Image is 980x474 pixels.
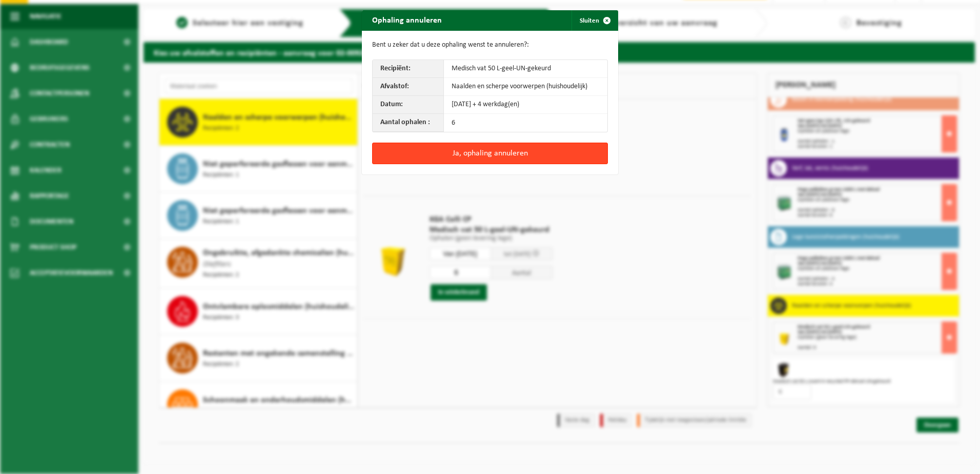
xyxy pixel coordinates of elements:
[444,114,607,132] td: 6
[362,10,452,30] h2: Ophaling annuleren
[444,78,607,96] td: Naalden en scherpe voorwerpen (huishoudelijk)
[373,114,444,132] th: Aantal ophalen :
[373,78,444,96] th: Afvalstof:
[373,60,444,78] th: Recipiënt:
[571,10,617,31] button: Sluiten
[372,143,608,164] button: Ja, ophaling annuleren
[373,96,444,114] th: Datum:
[444,96,607,114] td: [DATE] + 4 werkdag(en)
[372,41,608,49] p: Bent u zeker dat u deze ophaling wenst te annuleren?:
[444,60,607,78] td: Medisch vat 50 L-geel-UN-gekeurd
